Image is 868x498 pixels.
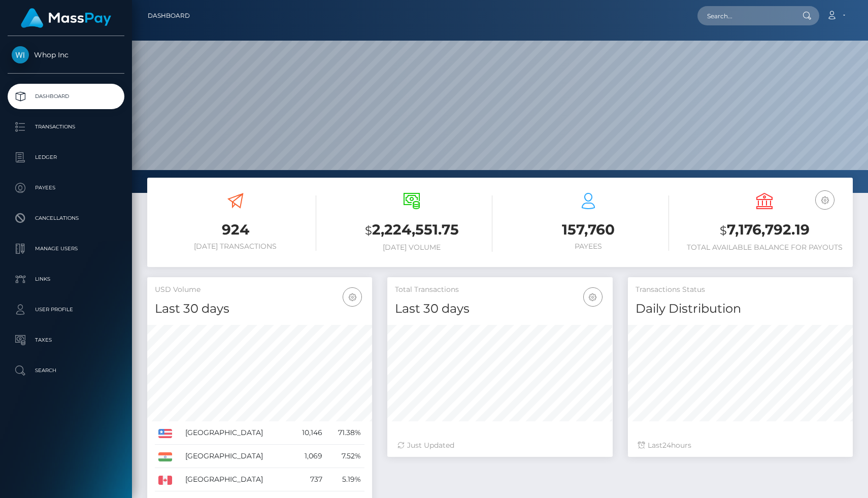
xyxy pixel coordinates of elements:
[182,445,291,468] td: [GEOGRAPHIC_DATA]
[158,429,172,438] img: US.png
[636,300,845,318] h4: Daily Distribution
[326,445,364,468] td: 7.52%
[8,327,124,353] a: Taxes
[684,243,846,252] h6: Total Available Balance for Payouts
[291,445,326,468] td: 1,069
[720,223,727,238] small: $
[397,440,602,451] div: Just Updated
[8,145,124,170] a: Ledger
[12,119,120,135] p: Transactions
[8,267,124,292] a: Links
[155,285,364,295] h5: USD Volume
[148,5,190,26] a: Dashboard
[508,242,669,251] h6: Payees
[8,358,124,383] a: Search
[508,220,669,240] h3: 157,760
[636,285,845,295] h5: Transactions Status
[12,302,120,317] p: User Profile
[158,452,172,461] img: IN.png
[182,468,291,491] td: [GEOGRAPHIC_DATA]
[8,114,124,140] a: Transactions
[638,440,843,451] div: Last hours
[395,285,605,295] h5: Total Transactions
[12,241,120,256] p: Manage Users
[12,150,120,165] p: Ledger
[8,206,124,231] a: Cancellations
[326,421,364,445] td: 71.38%
[8,297,124,322] a: User Profile
[395,300,605,318] h4: Last 30 days
[12,46,29,63] img: Whop Inc
[12,180,120,195] p: Payees
[12,333,120,348] p: Taxes
[697,6,793,25] input: Search...
[291,468,326,491] td: 737
[12,363,120,378] p: Search
[21,8,111,28] img: MassPay Logo
[326,468,364,491] td: 5.19%
[8,50,124,59] span: Whop Inc
[331,243,493,252] h6: [DATE] Volume
[662,441,671,450] span: 24
[8,175,124,201] a: Payees
[158,476,172,485] img: CA.png
[12,272,120,287] p: Links
[291,421,326,445] td: 10,146
[12,89,120,104] p: Dashboard
[684,220,846,241] h3: 7,176,792.19
[8,236,124,261] a: Manage Users
[155,220,316,240] h3: 924
[155,300,364,318] h4: Last 30 days
[182,421,291,445] td: [GEOGRAPHIC_DATA]
[331,220,493,241] h3: 2,224,551.75
[12,211,120,226] p: Cancellations
[365,223,372,238] small: $
[155,242,316,251] h6: [DATE] Transactions
[8,84,124,109] a: Dashboard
